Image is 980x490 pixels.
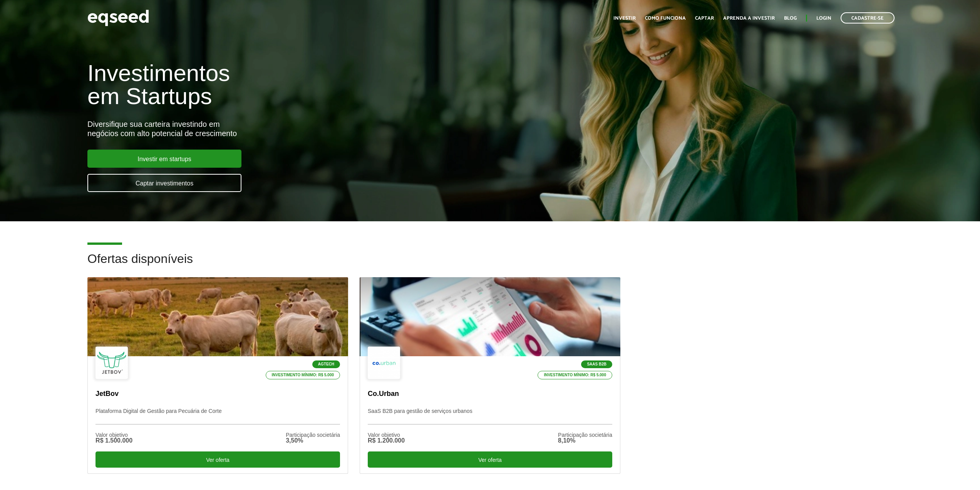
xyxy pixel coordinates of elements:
[723,16,775,21] a: Aprenda a investir
[95,408,340,424] p: Plataforma Digital de Gestão para Pecuária de Corte
[360,277,620,474] a: SaaS B2B Investimento mínimo: R$ 5.000 Co.Urban SaaS B2B para gestão de serviços urbanos Valor ob...
[286,432,340,438] div: Participação societária
[558,438,612,444] div: 8,10%
[286,438,340,444] div: 3,50%
[368,438,405,444] div: R$ 1.200.000
[87,150,241,168] a: Investir em startups
[95,432,132,438] div: Valor objetivo
[87,62,566,108] h1: Investimentos em Startups
[538,371,612,379] p: Investimento mínimo: R$ 5.000
[695,16,714,21] a: Captar
[841,12,895,24] a: Cadastre-se
[312,360,340,368] p: Agtech
[87,277,348,474] a: Agtech Investimento mínimo: R$ 5.000 JetBov Plataforma Digital de Gestão para Pecuária de Corte V...
[87,8,149,28] img: EqSeed
[368,451,612,468] div: Ver oferta
[581,360,612,368] p: SaaS B2B
[87,252,893,277] h2: Ofertas disponíveis
[95,438,132,444] div: R$ 1.500.000
[613,16,636,21] a: Investir
[87,174,241,192] a: Captar investimentos
[95,390,340,398] p: JetBov
[558,432,612,438] div: Participação societária
[368,432,405,438] div: Valor objetivo
[784,16,797,21] a: Blog
[645,16,686,21] a: Como funciona
[95,451,340,468] div: Ver oferta
[368,408,612,424] p: SaaS B2B para gestão de serviços urbanos
[87,120,566,138] div: Diversifique sua carteira investindo em negócios com alto potencial de crescimento
[816,16,831,21] a: Login
[266,371,340,379] p: Investimento mínimo: R$ 5.000
[368,390,612,398] p: Co.Urban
